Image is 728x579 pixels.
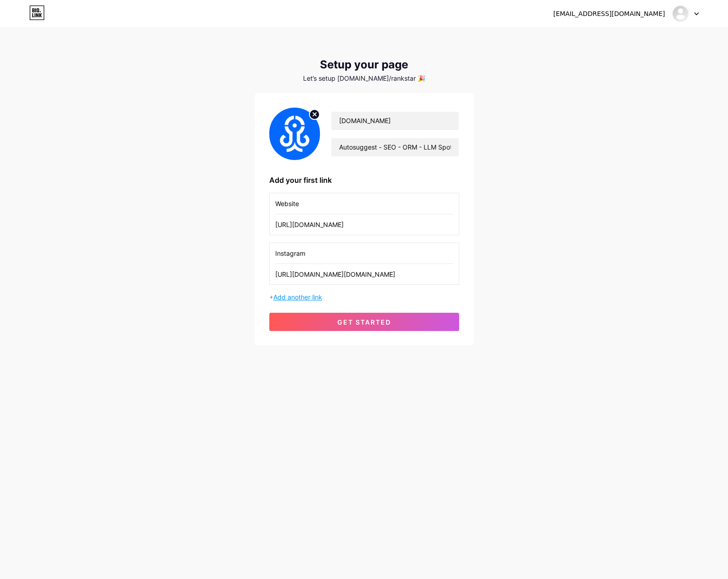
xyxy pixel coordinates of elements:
input: Your name [331,112,458,130]
input: Link name (My Instagram) [275,193,453,214]
img: Thomas Kraska [672,5,689,22]
span: Add another link [273,293,322,301]
input: bio [331,138,458,156]
input: Link name (My Instagram) [275,243,453,264]
img: profile pic [269,108,320,160]
div: Let’s setup [DOMAIN_NAME]/rankstar 🎉 [255,75,474,82]
div: Setup your page [255,58,474,71]
div: [EMAIL_ADDRESS][DOMAIN_NAME] [553,9,665,19]
div: + [269,292,459,302]
input: URL (https://instagram.com/yourname) [275,214,453,235]
input: URL (https://instagram.com/yourname) [275,264,453,284]
button: get started [269,313,459,331]
span: get started [337,318,391,326]
div: Add your first link [269,175,459,186]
